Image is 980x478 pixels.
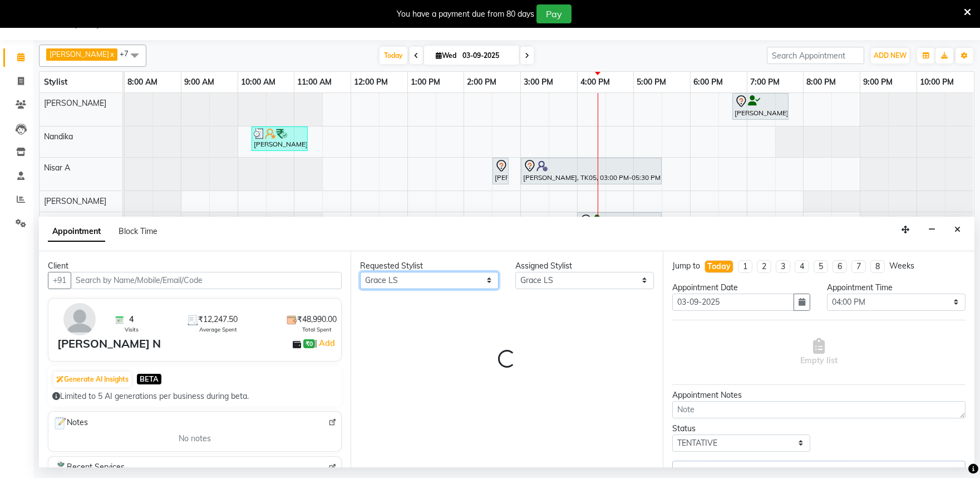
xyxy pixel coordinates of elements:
[494,159,508,183] div: [PERSON_NAME], TK05, 02:30 PM-02:45 PM, Hair Consultation
[733,95,787,118] div: [PERSON_NAME], TK03, 06:45 PM-07:45 PM, Hair Cut [DEMOGRAPHIC_DATA] (Head Stylist)
[125,325,139,334] span: Visits
[179,433,211,445] span: No notes
[119,226,157,236] span: Block Time
[672,389,966,401] div: Appointment Notes
[738,260,752,273] li: 1
[317,336,337,350] a: Add
[199,325,237,334] span: Average Spent
[351,74,391,90] a: 12:00 PM
[521,74,556,90] a: 3:00 PM
[303,339,315,348] span: ₹0
[515,260,654,272] div: Assigned Stylist
[44,163,70,173] span: Nisar A
[522,159,661,183] div: [PERSON_NAME], TK05, 03:00 PM-05:30 PM, INOA-Full Global Colour - Short
[315,336,337,350] span: |
[949,221,966,238] button: Close
[833,260,847,273] li: 6
[634,74,669,90] a: 5:00 PM
[253,128,307,149] div: [PERSON_NAME], TK02, 10:15 AM-11:15 AM, Blowdry + shampoo + conditioner [KERASTASE] Long
[672,282,811,294] div: Appointment Date
[860,74,895,90] a: 9:00 PM
[827,282,966,294] div: Appointment Time
[691,74,726,90] a: 6:00 PM
[851,260,866,273] li: 7
[302,325,332,334] span: Total Spent
[578,74,613,90] a: 4:00 PM
[57,335,161,352] div: [PERSON_NAME] N
[129,314,134,325] span: 4
[795,260,809,273] li: 4
[48,260,342,272] div: Client
[776,260,790,273] li: 3
[238,74,278,90] a: 10:00 AM
[672,294,795,311] input: yyyy-mm-dd
[181,74,217,90] a: 9:00 AM
[63,303,96,335] img: avatar
[53,416,88,431] span: Notes
[44,98,106,108] span: [PERSON_NAME]
[814,260,828,273] li: 5
[50,50,109,58] span: [PERSON_NAME]
[120,49,137,58] span: +7
[360,260,499,272] div: Requested Stylist
[870,260,885,273] li: 8
[48,272,71,289] button: +91
[408,74,443,90] a: 1:00 PM
[672,260,700,272] div: Jump to
[800,338,838,367] span: Empty list
[672,423,811,435] div: Status
[747,74,782,90] a: 7:00 PM
[397,8,534,20] div: You have a payment due from 80 days
[889,260,914,272] div: Weeks
[707,261,731,272] div: Today
[874,51,907,60] span: ADD NEW
[294,74,334,90] a: 11:00 AM
[137,374,161,384] span: BETA
[71,272,342,289] input: Search by Name/Mobile/Email/Code
[52,391,337,402] div: Limited to 5 AI generations per business during beta.
[53,372,131,387] button: Generate AI Insights
[536,4,572,23] button: Pay
[44,131,73,142] span: Nandika
[125,74,160,90] a: 8:00 AM
[109,50,114,58] a: x
[871,48,909,64] button: ADD NEW
[433,51,459,60] span: Wed
[380,47,407,64] span: Today
[44,77,67,87] span: Stylist
[767,47,864,64] input: Search Appointment
[464,74,499,90] a: 2:00 PM
[44,196,106,206] span: [PERSON_NAME]
[297,314,337,325] span: ₹48,990.00
[53,461,125,475] span: Recent Services
[804,74,839,90] a: 8:00 PM
[917,74,957,90] a: 10:00 PM
[578,214,661,237] div: [PERSON_NAME] N, TK01, 04:00 PM-05:30 PM, Skeyndor Corrective (antiaging)
[459,47,515,64] input: 2025-09-03
[48,222,105,242] span: Appointment
[757,260,771,273] li: 2
[198,314,238,325] span: ₹12,247.50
